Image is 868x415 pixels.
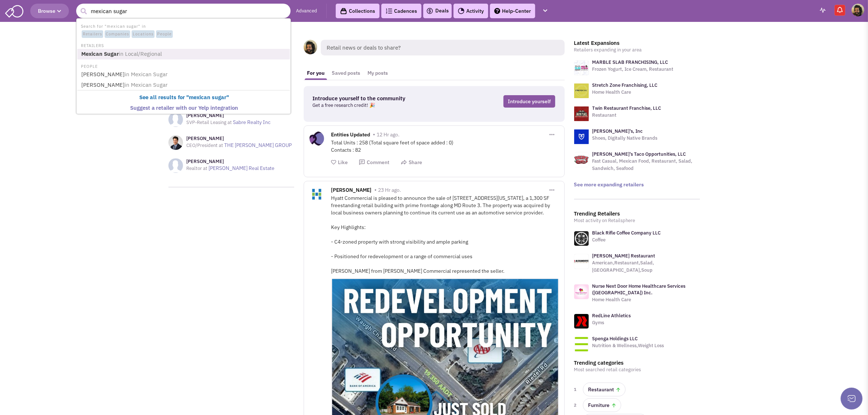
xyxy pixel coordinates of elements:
p: Gyms [592,319,631,326]
a: [PERSON_NAME]'s Taco Opportunities, LLC [592,151,686,157]
span: CEO/President at [187,142,223,148]
span: Retail news or deals to share? [321,40,565,55]
a: Mexican Sugarin Local/Regional [79,49,289,59]
b: mexican sugar [189,94,227,101]
p: Shoes, Digitally Native Brands [592,135,658,142]
a: Cadences [381,4,421,18]
a: Suggest a retailer with our Yelp integration [79,103,289,113]
a: Deals [426,7,449,15]
span: 23 Hr ago. [378,187,401,193]
span: Browse [38,8,61,14]
img: icon-deals.svg [426,7,433,15]
img: icon-collection-lavender-black.svg [340,8,347,15]
span: Retailers [82,30,103,38]
a: MARBLE SLAB FRANCHISING, LLC [592,59,668,65]
p: Coffee [592,236,661,244]
button: Like [331,159,348,166]
div: Hyatt Commercial is pleased to announce the sale of [STREET_ADDRESS][US_STATE], a 1,300 SF freest... [331,194,559,275]
a: [PERSON_NAME] Real Estate [209,165,275,171]
span: Entities Updated [331,131,370,140]
h3: [PERSON_NAME] [187,135,292,142]
b: See all results for " " [140,94,229,101]
h3: Latest Expansions [574,40,700,46]
a: Sabre Realty Inc [233,119,271,125]
h3: Trending Retailers [574,210,700,217]
b: Mexican Sugar [81,50,119,57]
p: Home Health Care [592,89,658,96]
a: Nurse Next Door Home Healthcare Services ([GEOGRAPHIC_DATA]) Inc. [592,283,686,296]
span: Realtor at [187,165,208,171]
div: Total Units : 258 (Total square feet of space added : 0) Contacts : 82 [331,139,559,154]
a: RedLine Athletics [592,313,631,319]
img: Activity.png [458,8,464,14]
span: 12 Hr ago. [377,131,400,138]
a: Black Rifle Coffee Company LLC [592,230,661,236]
span: 1 [574,386,579,393]
a: Activity [454,4,488,18]
p: Most activity on Retailsphere [574,217,700,224]
a: [PERSON_NAME]in Mexican Sugar [79,70,289,79]
img: help.png [494,8,500,14]
a: Stretch Zone Franchising, LLC [592,82,658,88]
p: Most searched retail categories [574,366,700,373]
button: Share [401,159,423,166]
span: [PERSON_NAME] [331,187,372,195]
img: Cadences_logo.png [386,8,392,13]
h3: [PERSON_NAME] [187,158,275,165]
a: [PERSON_NAME] Restaurant [592,253,655,259]
a: Spenga Holdings LLC [592,336,638,342]
img: logo [574,84,589,98]
a: Saved posts [328,66,364,80]
h3: [PERSON_NAME] [187,112,271,119]
span: in Mexican Sugar [125,71,168,78]
img: logo [574,61,589,75]
img: logo [574,129,589,144]
a: [PERSON_NAME]'s, Inc [592,128,643,134]
img: logo [574,106,589,121]
img: SmartAdmin [5,4,23,18]
p: Frozen Yogurt, Ice Cream, Restaurant [592,66,674,73]
li: RETAILERS [77,41,290,49]
li: Search for "mexican sugar" in [77,22,290,39]
a: See more expanding retailers [574,181,644,188]
span: in Local/Regional [119,50,162,57]
img: logo [574,152,589,167]
a: Introduce yourself [503,95,555,108]
span: Locations [132,30,155,38]
p: Fast Casual, Mexican Food, Restaurant, Salad, Sandwich, Seafood [592,158,700,172]
span: 2 [574,402,579,409]
h3: Introduce yourself to the community [313,95,451,102]
p: Nutrition & Wellness,Weight Loss [592,342,664,349]
b: Suggest a retailer with our Yelp integration [131,104,238,111]
img: NoImageAvailable1.jpg [168,158,183,173]
a: My posts [364,66,392,80]
p: American,Restaurant,Salad,[GEOGRAPHIC_DATA],Soup [592,259,700,274]
a: Help-Center [490,4,535,18]
a: For you [304,66,328,80]
img: Chris Larocco [852,4,864,16]
a: [PERSON_NAME]in Mexican Sugar [79,80,289,90]
input: Search [76,4,291,18]
a: Twin Restaurant Franchise, LLC [592,105,661,111]
li: PEOPLE [77,62,290,70]
a: Restaurant [583,383,626,396]
a: Collections [336,4,379,18]
span: Like [338,159,348,166]
span: People [156,30,173,38]
p: Get a free research credit! 🎉 [313,102,451,109]
a: Advanced [296,8,317,15]
h3: Trending categories [574,360,700,366]
span: in Mexican Sugar [125,81,168,88]
button: Comment [359,159,390,166]
button: Browse [30,4,69,18]
p: Restaurant [592,112,661,119]
span: SVP-Retail Leasing at [187,119,232,125]
span: Companies [105,30,130,38]
a: See all results for "mexican sugar" [79,93,289,102]
p: Home Health Care [592,296,700,303]
img: NoImageAvailable1.jpg [168,112,183,127]
a: Furniture [583,398,621,412]
a: THE [PERSON_NAME] GROUP [225,142,292,148]
p: Retailers expanding in your area [574,46,700,54]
